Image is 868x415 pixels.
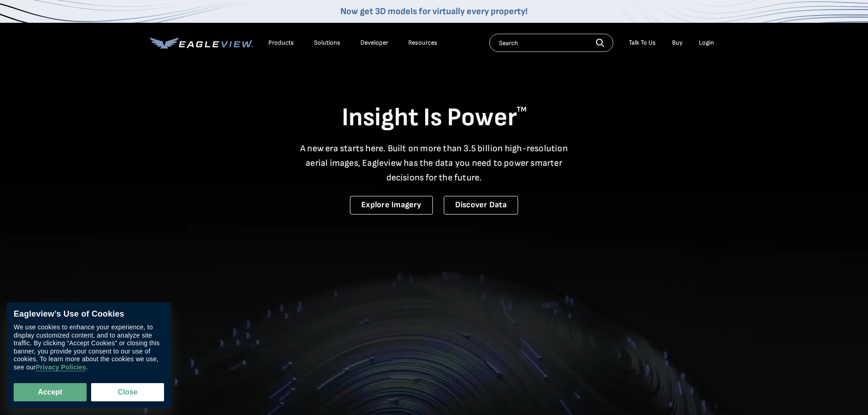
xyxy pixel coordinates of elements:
[14,309,164,319] div: Eagleview’s Use of Cookies
[489,34,613,52] input: Search
[314,39,340,47] div: Solutions
[672,39,683,47] a: Buy
[14,383,87,401] button: Accept
[444,196,518,215] a: Discover Data
[340,6,528,17] a: Now get 3D models for virtually every property!
[408,39,437,47] div: Resources
[699,39,714,47] div: Login
[295,141,574,185] p: A new era starts here. Built on more than 3.5 billion high-resolution aerial images, Eagleview ha...
[36,364,86,372] a: Privacy Policies
[14,324,164,372] div: We use cookies to enhance your experience, to display customized content, and to analyze site tra...
[517,105,527,114] sup: TM
[360,39,388,47] a: Developer
[91,383,164,401] button: Close
[350,196,433,215] a: Explore Imagery
[150,102,719,134] h1: Insight Is Power
[268,39,294,47] div: Products
[629,39,656,47] div: Talk To Us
